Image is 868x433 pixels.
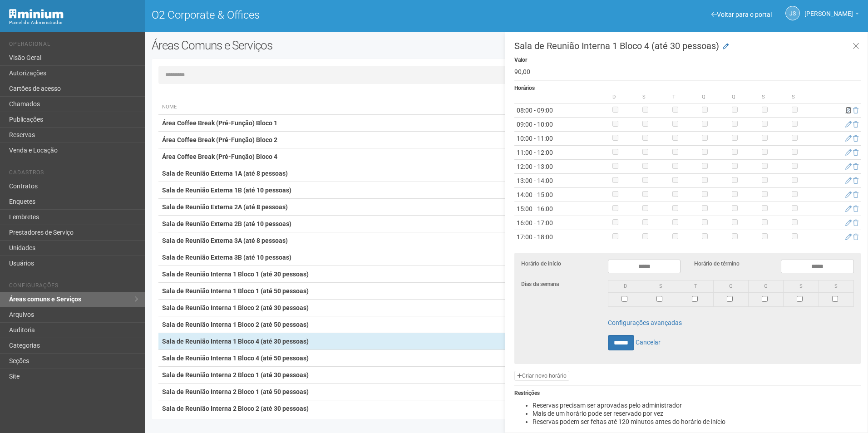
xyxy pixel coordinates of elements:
strong: Sala de Reunião Interna 1 Bloco 1 (até 50 pessoas) [162,287,309,295]
a: Excluir horário [853,107,858,114]
strong: Sala de Reunião Interna 1 Bloco 2 (até 30 pessoas) [162,304,309,311]
a: Excluir horário [853,149,858,156]
a: Editar horário [845,219,852,226]
strong: Sala de Reunião Externa 2B (até 10 pessoas) [162,220,291,227]
strong: Sala de Reunião Interna 1 Bloco 4 (até 30 pessoas) [162,338,309,345]
a: [PERSON_NAME] [804,11,859,19]
li: Configurações [9,282,138,292]
a: Editar horário [845,163,852,170]
strong: Área Coffee Break (Pré-Função) Bloco 2 [162,136,277,143]
a: Editar horário [845,149,852,156]
a: Editar horário [845,177,852,184]
li: Reservas podem ser feitas até 120 minutos antes do horário de início [533,418,861,426]
td: 11:00 - 12:00 [514,146,610,160]
a: Excluir horário [853,135,858,142]
a: Editar horário [845,233,852,241]
a: Excluir horário [853,121,858,128]
strong: Sala de Reunião Interna 1 Bloco 2 (até 50 pessoas) [162,321,309,328]
td: 15:00 - 16:00 [514,202,610,216]
a: Voltar para o portal [711,11,772,18]
th: S [759,91,789,103]
li: Cadastros [9,169,138,179]
th: S [643,280,678,293]
th: D [610,91,640,103]
td: 09:00 - 10:00 [514,118,610,132]
h5: Restrições [514,390,861,396]
strong: Sala de Reunião Externa 1B (até 10 pessoas) [162,187,291,194]
strong: Sala de Reunião Externa 1A (até 8 pessoas) [162,170,288,177]
a: Excluir horário [853,163,858,170]
strong: Sala de Reunião Externa 2A (até 8 pessoas) [162,203,288,211]
li: Reservas precisam ser aprovadas pelo administrador [533,401,861,409]
a: Excluir horário [853,219,858,226]
a: Excluir horário [853,177,858,184]
strong: Área Coffee Break (Pré-Função) Bloco 4 [162,153,277,160]
a: Editar horário [845,205,852,212]
strong: Sala de Reunião Interna 2 Bloco 1 (até 30 pessoas) [162,371,309,379]
a: Configurações avançadas [608,319,682,326]
td: 12:00 - 13:00 [514,160,610,174]
th: T [670,91,700,103]
td: 10:00 - 11:00 [514,132,610,146]
a: Editar horário [845,107,852,114]
th: S [819,280,853,293]
h5: Horários [514,85,861,91]
td: 16:00 - 17:00 [514,216,610,230]
li: 90,00 [514,68,861,76]
th: Nome [158,100,654,115]
strong: Sala de Reunião Externa 3A (até 8 pessoas) [162,237,288,244]
th: D [608,280,643,293]
a: Excluir horário [853,191,858,198]
h2: Áreas Comuns e Serviços [152,39,439,52]
h1: O2 Corporate & Offices [152,9,500,21]
a: Editar horário [845,191,852,198]
a: Editar horário [845,121,852,128]
label: Horário de início [514,260,601,268]
td: 08:00 - 09:00 [514,103,610,118]
th: Q [730,91,759,103]
a: Excluir horário [853,233,858,241]
a: Editar horário [845,135,852,142]
a: Modificar Área comum [723,42,729,51]
h3: Sala de Reunião Interna 1 Bloco 4 (até 30 pessoas) [514,41,861,50]
span: Jeferson Souza [804,1,853,17]
strong: Sala de Reunião Externa 3B (até 10 pessoas) [162,254,291,261]
li: Mais de um horário pode ser reservado por vez [533,409,861,418]
strong: Sala de Reunião Interna 2 Bloco 2 (até 30 pessoas) [162,405,309,412]
td: 13:00 - 14:00 [514,174,610,188]
th: Q [700,91,730,103]
th: S [784,280,819,293]
img: Minium [9,9,64,19]
th: S [789,91,819,103]
th: Q [713,280,748,293]
a: Excluir horário [853,205,858,212]
th: S [640,91,670,103]
div: Painel do Administrador [9,19,138,27]
a: Criar novo horário [514,371,569,381]
td: 14:00 - 15:00 [514,188,610,202]
li: Operacional [9,41,138,50]
a: Cancelar [636,339,661,346]
label: Horário de término [687,260,774,268]
td: 17:00 - 18:00 [514,230,610,244]
strong: Sala de Reunião Interna 1 Bloco 4 (até 50 pessoas) [162,354,309,362]
strong: Sala de Reunião Interna 2 Bloco 1 (até 50 pessoas) [162,388,309,395]
th: Q [748,280,783,293]
strong: Sala de Reunião Interna 1 Bloco 1 (até 30 pessoas) [162,271,309,278]
label: Dias da semana [514,280,601,288]
a: JS [785,6,800,20]
strong: Área Coffee Break (Pré-Função) Bloco 1 [162,119,277,127]
h5: Valor [514,57,861,63]
th: T [678,280,713,293]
